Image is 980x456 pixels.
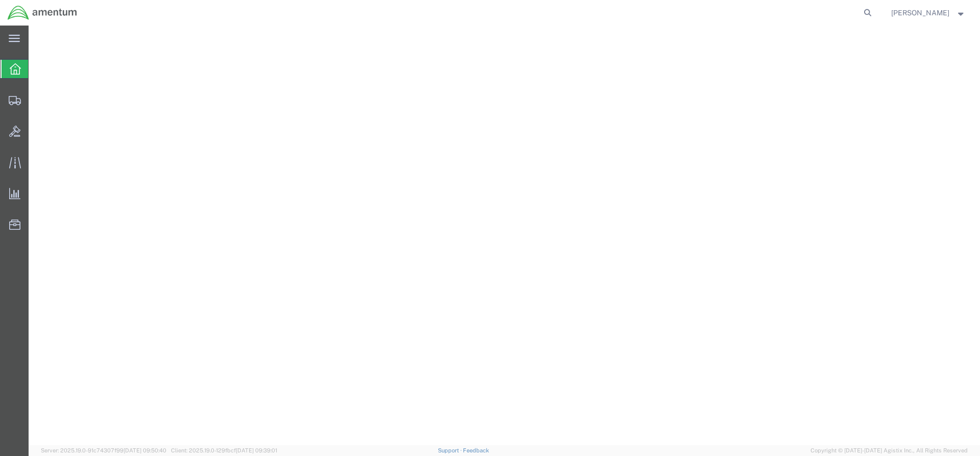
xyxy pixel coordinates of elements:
[29,26,980,445] iframe: FS Legacy Container
[891,7,949,18] span: Jessica White
[891,7,966,19] button: [PERSON_NAME]
[124,447,166,453] span: [DATE] 09:50:40
[463,447,489,453] a: Feedback
[41,447,166,453] span: Server: 2025.19.0-91c74307f99
[811,446,968,455] span: Copyright © [DATE]-[DATE] Agistix Inc., All Rights Reserved
[438,447,463,453] a: Support
[236,447,277,453] span: [DATE] 09:39:01
[171,447,277,453] span: Client: 2025.19.0-129fbcf
[7,5,78,20] img: logo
